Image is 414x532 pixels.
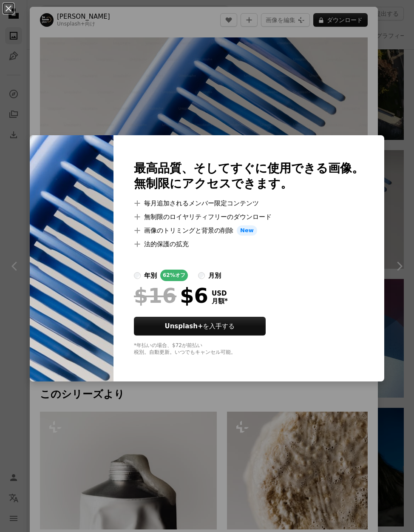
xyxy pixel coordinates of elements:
[134,272,141,279] input: 年別62%オフ
[144,270,157,281] div: 年別
[134,212,364,222] li: 無制限のロイヤリティフリーのダウンロード
[134,284,208,307] div: $6
[30,135,113,381] img: premium_photo-1758633868456-229e24fa211a
[160,270,188,281] div: 62% オフ
[134,225,364,236] li: 画像のトリミングと背景の削除
[134,198,364,208] li: 毎月追加されるメンバー限定コンテンツ
[134,239,364,249] li: 法的保護の拡充
[165,322,203,330] strong: Unsplash+
[134,284,176,307] span: $16
[134,317,266,336] button: Unsplash+を入手する
[237,225,257,236] span: New
[198,272,205,279] input: 月別
[134,161,364,191] h2: 最高品質、そしてすぐに使用できる画像。 無制限にアクセスできます。
[212,290,228,297] span: USD
[134,342,364,356] div: *年払いの場合、 $72 が前払い 税別。自動更新。いつでもキャンセル可能。
[208,270,221,281] div: 月別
